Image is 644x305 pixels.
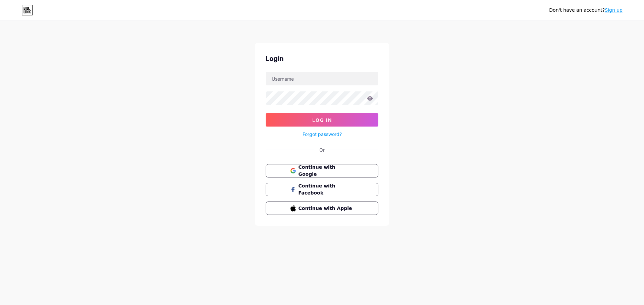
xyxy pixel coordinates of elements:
[312,117,332,123] span: Log In
[299,182,354,197] span: Continue with Facebook
[303,131,342,138] a: Forgot password?
[266,54,378,64] div: Login
[266,183,378,196] button: Continue with Facebook
[319,146,325,153] div: Or
[266,113,378,127] button: Log In
[266,202,378,215] button: Continue with Apple
[266,164,378,177] button: Continue with Google
[299,164,354,178] span: Continue with Google
[299,205,354,212] span: Continue with Apple
[605,7,623,13] a: Sign up
[266,72,378,85] input: Username
[549,7,623,14] div: Don't have an account?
